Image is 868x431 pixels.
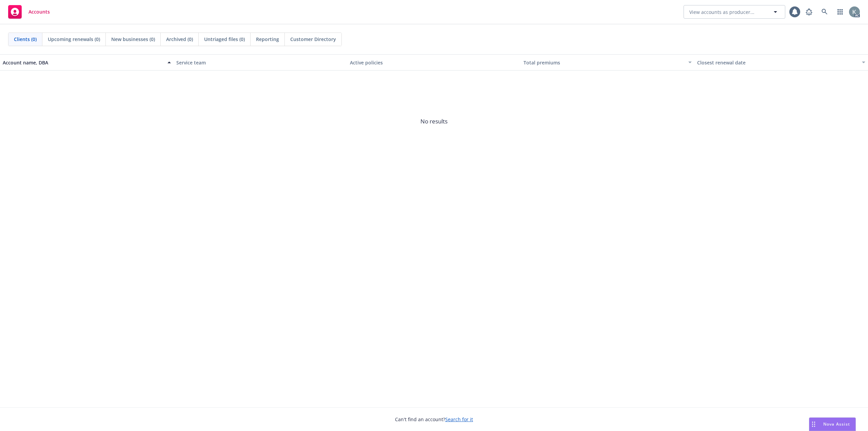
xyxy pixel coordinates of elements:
[111,36,155,43] span: New businesses (0)
[14,36,37,43] span: Clients (0)
[176,59,344,66] div: Service team
[256,36,279,43] span: Reporting
[689,8,754,16] span: View accounts as producer...
[823,421,850,427] span: Nova Assist
[48,36,100,43] span: Upcoming renewals (0)
[694,54,868,71] button: Closest renewal date
[28,9,50,15] span: Accounts
[290,36,336,43] span: Customer Directory
[802,5,816,19] a: Report a Bug
[5,2,53,21] a: Accounts
[833,5,847,19] a: Switch app
[350,59,518,66] div: Active policies
[809,418,818,431] div: Drag to move
[445,416,473,423] a: Search for it
[204,36,245,43] span: Untriaged files (0)
[166,36,193,43] span: Archived (0)
[174,54,347,71] button: Service team
[524,59,684,66] div: Total premiums
[684,5,785,19] button: View accounts as producer...
[3,59,163,66] div: Account name, DBA
[818,5,831,19] a: Search
[849,6,860,17] img: photo
[395,416,473,423] span: Can't find an account?
[521,54,694,71] button: Total premiums
[809,417,856,431] button: Nova Assist
[697,59,858,66] div: Closest renewal date
[347,54,521,71] button: Active policies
